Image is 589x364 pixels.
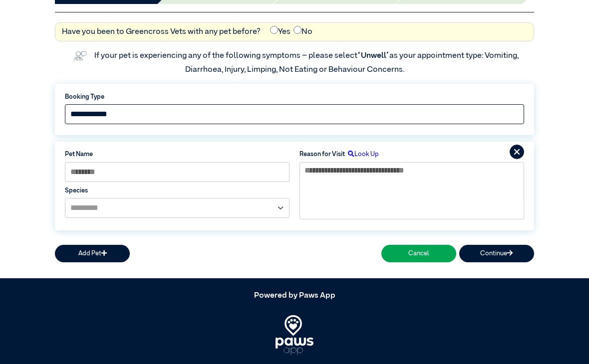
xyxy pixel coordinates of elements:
label: Have you been to Greencross Vets with any pet before? [62,26,261,38]
label: No [294,26,312,38]
label: Look Up [345,150,379,159]
label: Reason for Visit [299,150,345,159]
label: Booking Type [65,92,524,102]
label: Pet Name [65,150,290,159]
label: Species [65,186,290,195]
img: PawsApp [276,315,314,355]
button: Continue [459,245,534,262]
span: “Unwell” [357,52,389,60]
label: Yes [270,26,291,38]
button: Cancel [381,245,456,262]
input: No [294,26,301,34]
button: Add Pet [55,245,130,262]
img: vet [70,48,89,64]
label: If your pet is experiencing any of the following symptoms – please select as your appointment typ... [94,52,520,74]
h5: Powered by Paws App [55,291,534,300]
input: Yes [270,26,278,34]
